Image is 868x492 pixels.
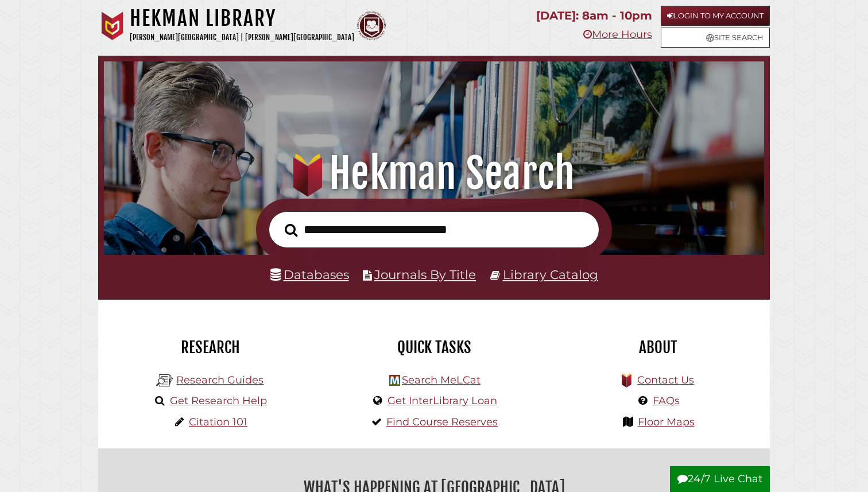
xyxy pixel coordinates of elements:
[357,11,386,40] img: Calvin Theological Seminary
[387,394,497,407] a: Get InterLibrary Loan
[536,6,652,26] p: [DATE]: 8am - 10pm
[270,267,349,282] a: Databases
[661,6,770,26] a: Login to My Account
[637,374,694,386] a: Contact Us
[653,394,680,407] a: FAQs
[107,338,313,357] h2: Research
[386,416,498,428] a: Find Course Reserves
[98,11,127,40] img: Calvin University
[130,31,354,44] p: [PERSON_NAME][GEOGRAPHIC_DATA] | [PERSON_NAME][GEOGRAPHIC_DATA]
[331,338,537,357] h2: Quick Tasks
[189,416,247,428] a: Citation 101
[638,416,695,428] a: Floor Maps
[176,374,263,386] a: Research Guides
[503,267,598,282] a: Library Catalog
[583,28,652,41] a: More Hours
[170,394,267,407] a: Get Research Help
[117,148,751,199] h1: Hekman Search
[156,372,173,389] img: Hekman Library Logo
[374,267,476,282] a: Journals By Title
[555,338,761,357] h2: About
[130,6,354,31] h1: Hekman Library
[279,220,303,241] button: Search
[402,374,480,386] a: Search MeLCat
[285,223,297,237] i: Search
[389,375,400,386] img: Hekman Library Logo
[661,28,770,48] a: Site Search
